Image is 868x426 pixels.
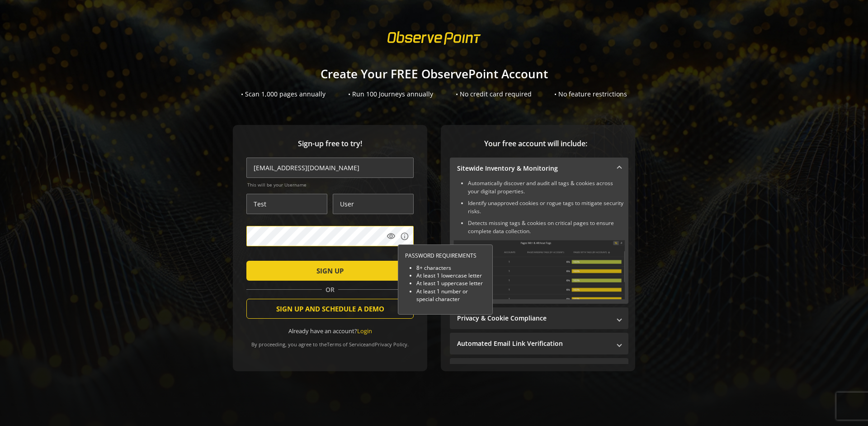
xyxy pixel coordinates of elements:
div: • No feature restrictions [554,90,627,99]
li: At least 1 number or special character [416,287,486,303]
mat-icon: info [400,232,409,241]
img: Sitewide Inventory & Monitoring [453,240,625,299]
span: SIGN UP AND SCHEDULE A DEMO [276,301,384,317]
mat-icon: visibility [387,232,396,241]
button: SIGN UP [246,261,414,281]
mat-panel-title: Automated Email Link Verification [457,339,610,348]
li: Detects missing tags & cookies on critical pages to ensure complete data collection. [468,219,625,235]
li: Identify unapproved cookies or rogue tags to mitigate security risks. [468,199,625,215]
span: This will be your Username [247,182,414,188]
input: Email Address (name@work-email.com) * [246,158,414,178]
span: Sign-up free to try! [246,139,414,149]
li: 8+ characters [416,264,486,272]
mat-expansion-panel-header: Sitewide Inventory & Monitoring [450,158,628,179]
mat-expansion-panel-header: Automated Email Link Verification [450,333,628,354]
li: Automatically discover and audit all tags & cookies across your digital properties. [468,179,625,196]
div: • Run 100 Journeys annually [348,90,433,99]
span: OR [322,285,338,294]
mat-panel-title: Privacy & Cookie Compliance [457,314,610,323]
a: Privacy Policy [375,341,407,348]
mat-panel-title: Sitewide Inventory & Monitoring [457,164,610,173]
mat-expansion-panel-header: Performance Monitoring with Web Vitals [450,358,628,380]
span: SIGN UP [316,263,344,279]
div: • No credit card required [456,90,532,99]
div: Sitewide Inventory & Monitoring [450,179,628,304]
li: At least 1 uppercase letter [416,280,486,287]
li: At least 1 lowercase letter [416,272,486,280]
div: PASSWORD REQUIREMENTS [405,252,486,259]
a: Login [357,327,372,335]
a: Terms of Service [327,341,366,348]
span: Your free account will include: [450,139,622,149]
input: First Name * [246,194,327,214]
input: Last Name * [333,194,414,214]
button: SIGN UP AND SCHEDULE A DEMO [246,299,414,319]
mat-expansion-panel-header: Privacy & Cookie Compliance [450,307,628,329]
div: By proceeding, you agree to the and . [246,335,414,348]
div: Already have an account? [246,327,414,335]
div: • Scan 1,000 pages annually [241,90,325,99]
